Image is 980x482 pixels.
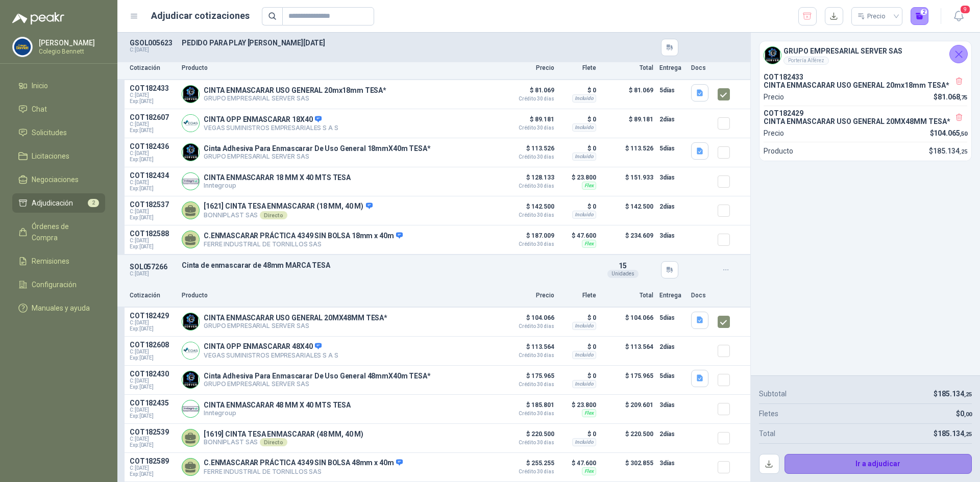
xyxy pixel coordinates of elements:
[12,123,105,142] a: Solicitudes
[929,145,967,157] p: $
[956,408,972,419] p: $
[560,84,596,96] p: $ 0
[130,378,176,384] span: C: [DATE]
[182,342,199,359] img: Company Logo
[659,312,685,324] p: 5 días
[12,298,105,318] a: Manuales y ayuda
[503,457,554,474] p: $ 255.255
[13,37,32,57] img: Company Logo
[32,279,77,290] span: Configuración
[503,312,554,329] p: $ 104.066
[204,124,338,132] p: VEGAS SUMINISTROS EMPRESARIALES S A S
[659,341,685,353] p: 2 días
[130,384,176,390] span: Exp: [DATE]
[130,263,176,271] p: SOL057266
[503,96,554,102] span: Crédito 30 días
[960,131,967,137] span: ,50
[560,142,596,155] p: $ 0
[572,351,596,359] div: Incluido
[204,202,373,211] p: [1621] CINTA TESA ENMASCARAR (18 MM, 40 M)
[764,91,784,103] p: Precio
[204,211,373,219] p: BONNIPLAST SAS
[204,459,403,468] p: C.ENMASCARAR PRÁCTICA 4349 SIN BOLSA 48mm x 40m
[572,153,596,161] div: Incluido
[503,370,554,387] p: $ 175.965
[764,81,967,89] p: CINTA ENMASCARAR USO GENERAL 20mx18mm TESA*
[503,213,554,218] span: Crédito 30 días
[503,382,554,387] span: Crédito 30 días
[503,125,554,131] span: Crédito 30 días
[659,142,685,155] p: 5 días
[182,400,199,417] img: Company Logo
[764,73,967,81] p: COT182433
[130,230,176,238] p: COT182588
[182,115,199,132] img: Company Logo
[602,341,653,361] p: $ 113.564
[933,147,967,155] span: 185.134
[130,98,176,105] span: Exp: [DATE]
[934,129,967,137] span: 104.065
[204,342,338,351] p: CINTA OPP ENMASCARAR 48X40
[783,45,902,57] h4: GRUPO EMPRESARIAL SERVER SAS
[659,399,685,411] p: 3 días
[572,380,596,388] div: Incluido
[503,469,554,474] span: Crédito 30 días
[572,438,596,446] div: Incluido
[204,232,403,241] p: C.ENMASCARAR PRÁCTICA 4349 SIN BOLSA 18mm x 40m
[130,63,176,73] p: Cotización
[560,457,596,469] p: $ 47.600
[204,409,351,417] p: Inntegroup
[964,431,972,438] span: ,25
[260,211,287,219] div: Directo
[602,171,653,192] p: $ 151.933
[503,291,554,300] p: Precio
[130,186,176,192] span: Exp: [DATE]
[949,45,968,63] button: Cerrar
[130,457,176,465] p: COT182589
[964,391,972,398] span: ,25
[130,244,176,250] span: Exp: [DATE]
[659,230,685,242] p: 3 días
[659,428,685,440] p: 2 días
[130,326,176,332] span: Exp: [DATE]
[691,291,712,300] p: Docs
[204,94,386,102] p: GRUPO EMPRESARIAL SERVER SAS
[938,429,972,438] span: 185.134
[503,324,554,329] span: Crédito 30 días
[130,92,176,98] span: C: [DATE]
[130,413,176,419] span: Exp: [DATE]
[602,142,653,163] p: $ 113.526
[130,428,176,436] p: COT182539
[130,320,176,326] span: C: [DATE]
[783,57,829,65] div: Portería Alférez
[560,428,596,440] p: $ 0
[560,312,596,324] p: $ 0
[12,170,105,189] a: Negociaciones
[503,242,554,247] span: Crédito 30 días
[659,200,685,213] p: 2 días
[572,123,596,132] div: Incluido
[182,261,591,269] p: Cinta de enmascarar de 48mm MARCA TESA
[12,217,105,247] a: Órdenes de Compra
[602,84,653,105] p: $ 81.069
[130,407,176,413] span: C: [DATE]
[560,291,596,300] p: Flete
[619,262,627,270] span: 15
[130,436,176,442] span: C: [DATE]
[503,171,554,189] p: $ 128.133
[182,39,591,47] p: PEDIDO PARA PLAY [PERSON_NAME][DATE]
[204,240,403,248] p: FERRE INDUSTRIAL DE TORNILLOS SAS
[602,291,653,300] p: Total
[130,121,176,128] span: C: [DATE]
[691,63,712,73] p: Docs
[130,370,176,378] p: COT182430
[659,291,685,300] p: Entrega
[503,84,554,102] p: $ 81.069
[960,148,967,155] span: ,25
[659,457,685,469] p: 3 días
[759,41,971,69] div: Company LogoGRUPO EMPRESARIAL SERVER SASPortería Alférez
[12,251,105,271] a: Remisiones
[582,467,596,475] div: Flex
[949,7,968,26] button: 9
[602,200,653,221] p: $ 142.500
